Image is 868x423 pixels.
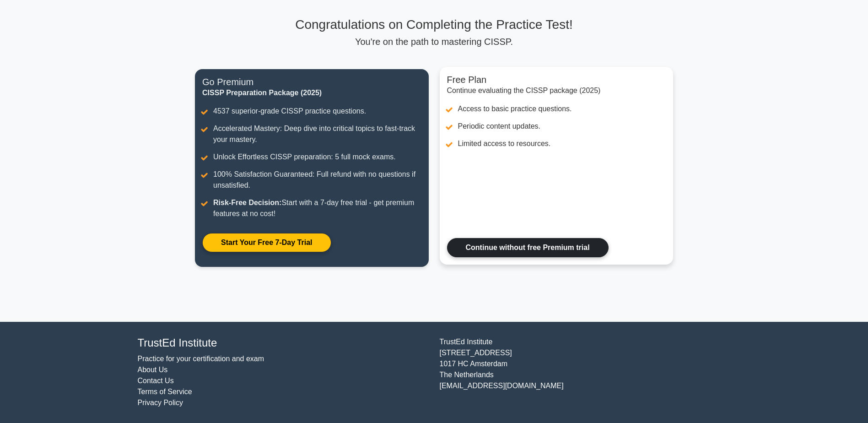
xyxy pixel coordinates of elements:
h4: TrustEd Institute [138,336,429,350]
h3: Congratulations on Completing the Practice Test! [195,17,673,33]
a: Start Your Free 7-Day Trial [202,233,331,252]
p: You're on the path to mastering CISSP. [195,36,673,47]
a: About Us [138,366,168,374]
a: Terms of Service [138,388,192,396]
a: Practice for your certification and exam [138,355,264,363]
a: Privacy Policy [138,399,183,407]
a: Contact Us [138,377,174,385]
div: TrustEd Institute [STREET_ADDRESS] 1017 HC Amsterdam The Netherlands [EMAIL_ADDRESS][DOMAIN_NAME] [434,336,736,408]
a: Continue without free Premium trial [447,238,609,257]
